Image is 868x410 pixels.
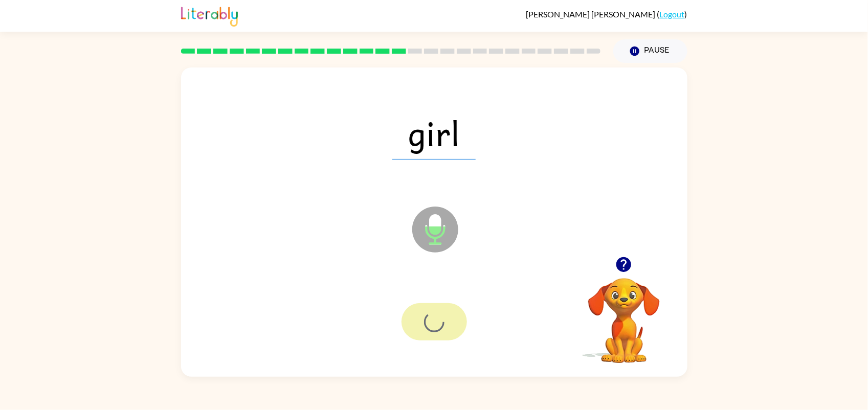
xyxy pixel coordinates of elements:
span: girl [392,106,476,160]
video: Your browser must support playing .mp4 files to use Literably. Please try using another browser. [573,262,675,365]
img: Literably [181,4,238,27]
div: ( ) [526,9,687,19]
span: [PERSON_NAME] [PERSON_NAME] [526,9,657,19]
button: Pause [613,39,687,63]
a: Logout [660,9,685,19]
